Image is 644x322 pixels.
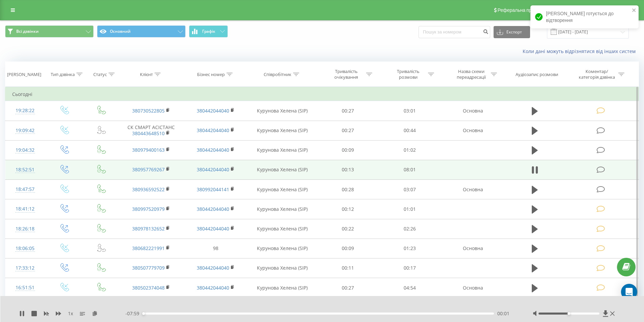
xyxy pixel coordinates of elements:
[317,278,379,298] td: 00:27
[12,242,38,255] div: 18:06:05
[577,69,617,80] div: Коментар/категорія дзвінка
[7,72,41,77] div: [PERSON_NAME]
[51,72,75,77] div: Тип дзвінка
[197,166,229,173] a: 380442044040
[183,239,247,258] td: 98
[494,26,530,38] button: Експорт
[440,278,505,298] td: Основна
[379,239,441,258] td: 01:23
[379,140,441,160] td: 01:02
[119,121,183,140] td: СК СМАРТ АСІСТАНС
[248,121,317,140] td: Курунова Хелена (SIP)
[328,69,364,80] div: Тривалість очікування
[197,265,229,271] a: 380442044040
[132,245,165,251] a: 380682221991
[317,101,379,121] td: 00:27
[5,88,639,101] td: Сьогодні
[379,180,441,199] td: 03:07
[248,278,317,298] td: Курунова Хелена (SIP)
[140,72,153,77] div: Клієнт
[197,206,229,212] a: 380442044040
[317,199,379,219] td: 00:12
[132,284,165,291] a: 380502374048
[516,72,558,77] div: Аудіозапис розмови
[453,69,489,80] div: Назва схеми переадресації
[379,258,441,278] td: 00:17
[197,107,229,114] a: 380442044040
[379,101,441,121] td: 03:01
[248,140,317,160] td: Курунова Хелена (SIP)
[440,239,505,258] td: Основна
[440,121,505,140] td: Основна
[197,186,229,193] a: 380992044141
[132,130,165,137] a: 380443648510
[248,219,317,239] td: Курунова Хелена (SIP)
[16,29,39,34] span: Всі дзвінки
[390,69,426,80] div: Тривалість розмови
[317,239,379,258] td: 00:09
[632,7,637,14] button: close
[530,5,639,28] div: [PERSON_NAME] готується до відтворення
[93,72,107,77] div: Статус
[248,199,317,219] td: Курунова Хелена (SIP)
[197,225,229,232] a: 380442044040
[97,25,186,38] button: Основний
[317,160,379,179] td: 00:13
[12,104,38,117] div: 19:28:22
[12,262,38,275] div: 17:33:12
[12,124,38,137] div: 19:09:42
[248,160,317,179] td: Курунова Хелена (SIP)
[317,219,379,239] td: 00:22
[132,166,165,173] a: 380957769267
[197,127,229,133] a: 380442044040
[568,312,570,315] div: Accessibility label
[317,121,379,140] td: 00:27
[12,183,38,196] div: 18:47:57
[317,140,379,160] td: 00:09
[248,258,317,278] td: Курунова Хелена (SIP)
[5,25,94,38] button: Всі дзвінки
[317,258,379,278] td: 00:11
[440,180,505,199] td: Основна
[12,144,38,157] div: 19:04:32
[248,239,317,258] td: Курунова Хелена (SIP)
[498,7,547,13] span: Реферальна програма
[317,180,379,199] td: 00:28
[248,101,317,121] td: Курунова Хелена (SIP)
[419,26,490,38] input: Пошук за номером
[12,202,38,216] div: 18:41:12
[379,278,441,298] td: 04:54
[132,107,165,114] a: 380730522805
[197,147,229,153] a: 380442044040
[132,147,165,153] a: 380979400163
[202,29,215,34] span: Графік
[248,180,317,199] td: Курунова Хелена (SIP)
[379,121,441,140] td: 00:44
[379,199,441,219] td: 01:01
[12,163,38,176] div: 18:52:51
[132,225,165,232] a: 380978132652
[440,101,505,121] td: Основна
[125,310,143,317] span: - 07:59
[497,310,509,317] span: 00:01
[189,25,228,38] button: Графік
[12,281,38,294] div: 16:51:51
[197,284,229,291] a: 380442044040
[197,72,225,77] div: Бізнес номер
[621,284,637,300] div: Open Intercom Messenger
[379,219,441,239] td: 02:26
[68,310,73,317] span: 1 x
[264,72,291,77] div: Співробітник
[132,186,165,193] a: 380936592522
[523,48,639,54] a: Коли дані можуть відрізнятися вiд інших систем
[12,222,38,236] div: 18:26:18
[132,206,165,212] a: 380997520979
[132,265,165,271] a: 380507779709
[142,312,145,315] div: Accessibility label
[379,160,441,179] td: 08:01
